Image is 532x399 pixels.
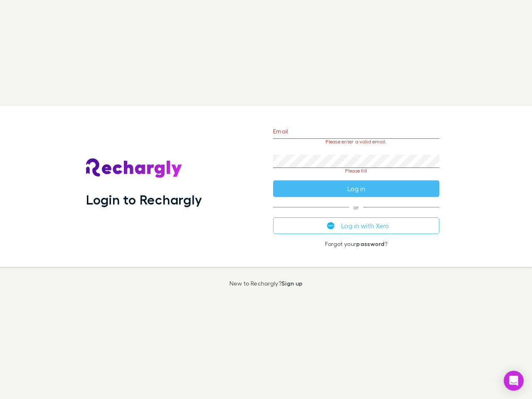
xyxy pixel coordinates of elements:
p: Please enter a valid email. [273,139,439,145]
p: Forgot your ? [273,241,439,247]
h1: Login to Rechargly [86,192,202,207]
button: Log in [273,180,439,197]
a: password [356,240,384,247]
p: New to Rechargly? [229,280,303,287]
img: Xero's logo [327,222,335,229]
div: Open Intercom Messenger [504,371,524,391]
span: or [273,207,439,207]
p: Please fill [273,168,439,174]
a: Sign up [281,280,303,287]
img: Rechargly's Logo [86,158,182,178]
button: Log in with Xero [273,217,439,234]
